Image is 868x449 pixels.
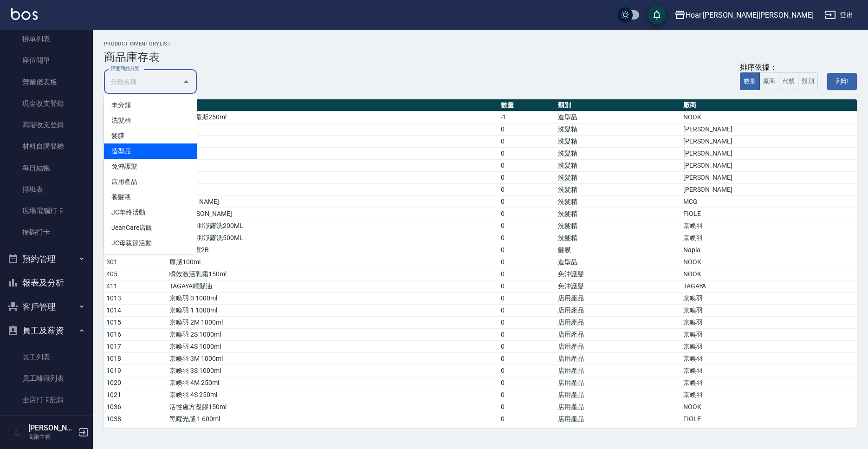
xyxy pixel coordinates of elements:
th: 廠商 [681,99,857,111]
button: 類別 [798,72,818,91]
td: 金喚羽 喚羽淨露洗500ML [167,232,498,244]
td: 0 [499,208,556,220]
td: 京喚羽 3S 1000ml [167,365,498,377]
td: 0 [499,124,556,136]
td: 1019 [104,365,167,377]
li: 未分類 [104,98,197,113]
td: 京喚羽 4M 250ml [167,377,498,389]
td: TAGAYA輕髮油 [167,280,498,293]
td: 魅惑紫羅 [167,160,498,172]
div: Hoar [PERSON_NAME][PERSON_NAME] [686,9,814,21]
td: 造型品 [556,256,681,268]
td: 免沖護髮 [556,280,681,293]
td: 京喚羽 1 1000ml [167,305,498,317]
a: 排班表 [4,179,89,200]
td: NOOK [681,401,857,413]
td: 洗髮精 [556,196,681,208]
td: 店用產品 [556,305,681,317]
td: 0 [499,280,556,293]
a: 營業儀表板 [4,72,89,93]
li: 造型品 [104,143,197,159]
td: 0 [499,293,556,305]
td: 0 [499,317,556,329]
button: 報表及分析 [4,271,89,295]
td: 京喚羽 2M 1000ml [167,317,498,329]
td: [PERSON_NAME] [681,136,857,148]
p: 高階主管 [28,433,76,441]
input: 分類名稱 [108,73,179,90]
a: 高階收支登錄 [4,114,89,136]
button: 客戶管理 [4,295,89,319]
td: 店用產品 [556,365,681,377]
li: 養髮液 [104,189,197,205]
td: 0 [499,256,556,268]
td: NOOK [681,256,857,268]
td: 店用產品 [556,413,681,425]
td: 活性處方凝膠150ml [167,401,498,413]
td: 京喚羽 [681,341,857,353]
td: 洗髮精 [556,232,681,244]
td: 0 [499,413,556,425]
td: 京喚羽 3M 1000ml [167,353,498,365]
td: 1018 [104,353,167,365]
div: 排序依據： [740,63,818,72]
td: 1036 [104,401,167,413]
td: 粉紅泡泡 [167,136,498,148]
button: Close [179,74,194,89]
td: [PERSON_NAME] [681,148,857,160]
td: 玫瑰酒紅 [167,148,498,160]
td: 店用產品 [556,389,681,401]
td: 411 [104,280,167,293]
button: 代號 [779,72,799,91]
td: 0 [499,389,556,401]
td: 0 [499,365,556,377]
li: 洗髮精 [104,113,197,128]
td: 0 [499,196,556,208]
button: 數量 [740,72,760,91]
td: 黑曜光感 1 600ml [167,413,498,425]
li: JeanCare店販 [104,220,197,235]
td: 厚感100ml [167,256,498,268]
td: 淨白霧光 [167,124,498,136]
button: 登出 [821,7,857,24]
td: [PERSON_NAME] [681,172,857,184]
td: 免沖護髮 [556,268,681,280]
td: 1021 [104,389,167,401]
h5: [PERSON_NAME] [28,423,76,433]
td: 瞬效激活乳霜150ml [167,268,498,280]
td: 店用產品 [556,425,681,437]
td: NOOK [681,111,857,124]
td: NOOK [681,268,857,280]
td: 0 [499,232,556,244]
td: 濃醇咖啡 [167,172,498,184]
td: -1 [499,111,556,124]
li: JC年終活動 [104,205,197,220]
td: FIOLE [681,425,857,437]
button: 預約管理 [4,247,89,271]
td: 0 [499,377,556,389]
td: 0 [499,244,556,256]
a: 員工列表 [4,346,89,368]
td: Napla [681,244,857,256]
td: 店用產品 [556,353,681,365]
td: 京喚羽 [681,317,857,329]
td: 301 [104,256,167,268]
td: 0 [499,172,556,184]
td: 1038 [104,413,167,425]
td: 洗髮精 [556,160,681,172]
td: 京喚羽 4S 1000ml [167,341,498,353]
td: 京喚羽 [681,389,857,401]
td: 店用產品 [556,341,681,353]
h3: 商品庫存表 [104,51,857,64]
img: Person [7,423,26,442]
td: 京喚羽 [681,353,857,365]
td: TAGAYA [681,280,857,293]
button: Hoar [PERSON_NAME][PERSON_NAME] [671,6,817,25]
td: 0 [499,329,556,341]
td: FIOLE [681,413,857,425]
td: [PERSON_NAME] [681,124,857,136]
td: Napla 居家2B [167,244,498,256]
td: 洗髮精 [556,136,681,148]
a: 材料自購登錄 [4,136,89,157]
td: 0 [499,401,556,413]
